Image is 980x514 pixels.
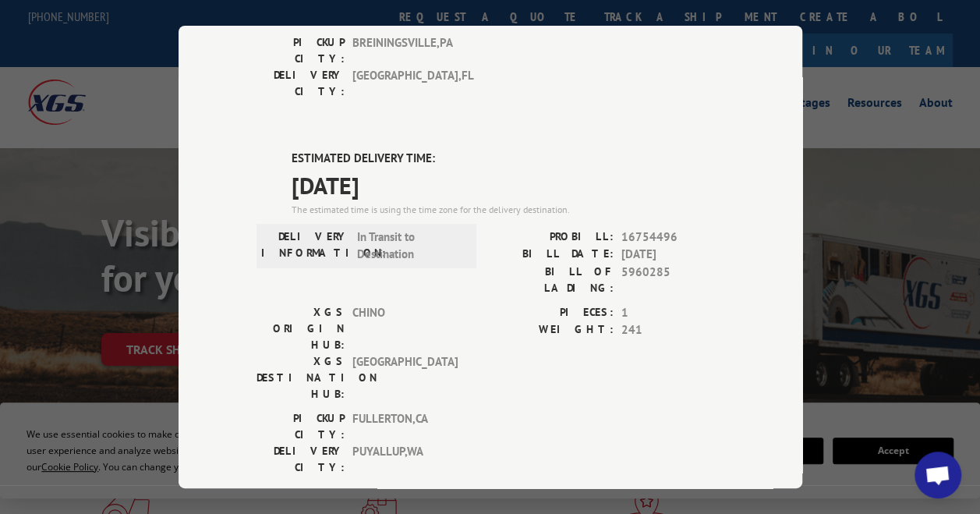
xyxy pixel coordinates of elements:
a: Open chat [915,452,961,498]
label: DELIVERY INFORMATION: [261,229,349,264]
div: The estimated time is using the time zone for the delivery destination. [292,203,724,217]
span: 16754496 [621,229,724,246]
span: 5960285 [621,264,724,296]
label: BILL DATE: [490,246,614,264]
span: 241 [621,321,724,339]
span: [GEOGRAPHIC_DATA] [352,353,458,402]
span: FULLERTON , CA [352,410,458,443]
label: PROBILL: [490,229,614,246]
span: PUYALLUP , WA [352,443,458,476]
label: ESTIMATED DELIVERY TIME: [292,150,724,168]
label: XGS DESTINATION HUB: [256,353,345,402]
label: DELIVERY CITY: [256,443,345,476]
label: PICKUP CITY: [256,34,345,67]
label: DELIVERY CITY: [256,67,345,100]
label: PICKUP CITY: [256,410,345,443]
span: CHINO [352,304,458,353]
label: WEIGHT: [490,321,614,339]
span: BREININGSVILLE , PA [352,34,458,67]
label: PIECES: [490,304,614,322]
span: [GEOGRAPHIC_DATA] , FL [352,67,458,100]
span: [DATE] [621,246,724,264]
span: [DATE] [292,168,724,203]
span: In Transit to Destination [357,229,462,264]
span: 1 [621,304,724,322]
label: BILL OF LADING: [490,264,614,296]
label: XGS ORIGIN HUB: [256,304,345,353]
